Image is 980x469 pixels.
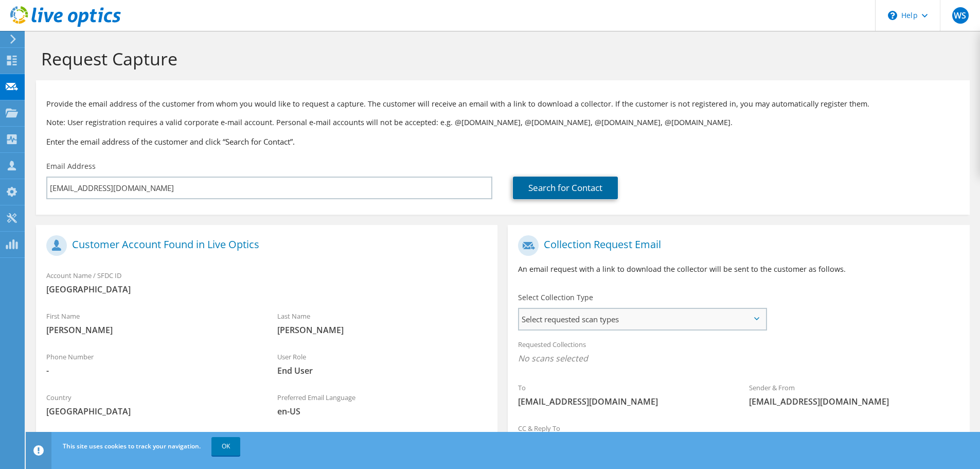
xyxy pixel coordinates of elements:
[518,353,959,364] span: No scans selected
[508,377,739,412] div: To
[267,305,498,341] div: Last Name
[508,418,969,453] div: CC & Reply To
[519,309,765,329] span: Select requested scan types
[36,346,267,381] div: Phone Number
[277,365,488,376] span: End User
[211,437,240,456] a: OK
[36,265,497,300] div: Account Name / SFDC ID
[46,235,482,256] h1: Customer Account Found in Live Optics
[63,442,201,450] span: This site uses cookies to track your navigation.
[952,7,969,24] span: WS
[41,48,959,70] h1: Request Capture
[46,161,96,171] label: Email Address
[739,377,970,412] div: Sender & From
[36,387,267,422] div: Country
[749,396,959,407] span: [EMAIL_ADDRESS][DOMAIN_NAME]
[46,284,487,295] span: [GEOGRAPHIC_DATA]
[518,235,954,256] h1: Collection Request Email
[513,177,618,199] a: Search for Contact
[46,406,257,417] span: [GEOGRAPHIC_DATA]
[518,264,959,275] p: An email request with a link to download the collector will be sent to the customer as follows.
[888,11,897,20] svg: \n
[46,365,257,376] span: -
[36,305,267,341] div: First Name
[518,292,593,303] label: Select Collection Type
[277,406,488,417] span: en-US
[277,324,488,336] span: [PERSON_NAME]
[508,334,969,372] div: Requested Collections
[267,387,498,422] div: Preferred Email Language
[267,346,498,381] div: User Role
[46,117,959,128] p: Note: User registration requires a valid corporate e-mail account. Personal e-mail accounts will ...
[46,98,959,110] p: Provide the email address of the customer from whom you would like to request a capture. The cust...
[46,136,959,147] h3: Enter the email address of the customer and click “Search for Contact”.
[46,324,257,336] span: [PERSON_NAME]
[518,396,728,407] span: [EMAIL_ADDRESS][DOMAIN_NAME]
